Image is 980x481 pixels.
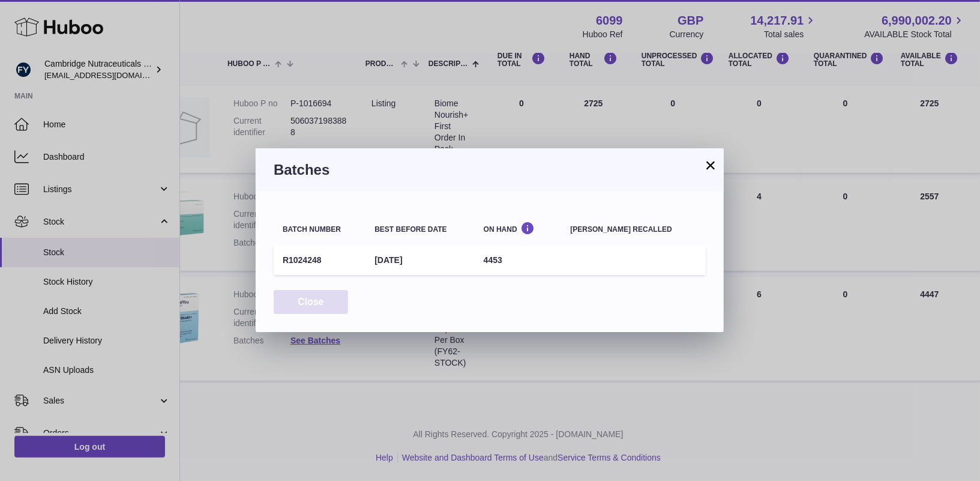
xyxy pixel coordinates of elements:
[274,246,365,275] td: R1024248
[484,222,553,233] div: On Hand
[274,290,348,315] button: Close
[475,246,562,275] td: 4453
[283,226,356,234] div: Batch number
[703,158,718,172] button: ×
[365,246,474,275] td: [DATE]
[274,160,706,180] h3: Batches
[571,226,697,234] div: [PERSON_NAME] recalled
[374,226,465,234] div: Best before date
